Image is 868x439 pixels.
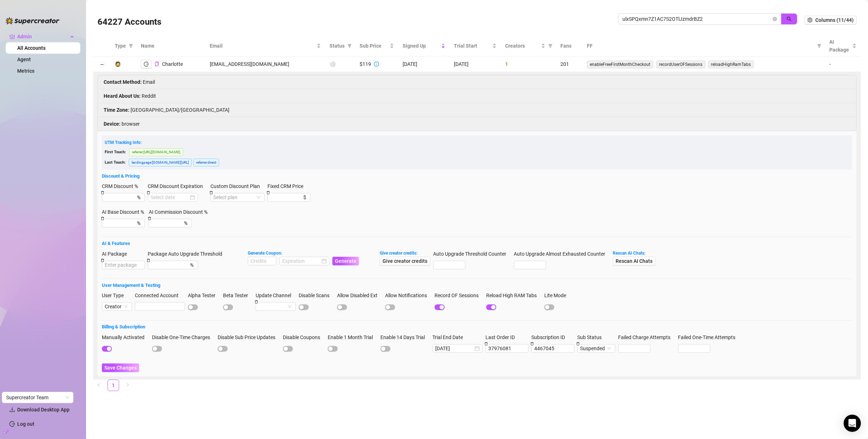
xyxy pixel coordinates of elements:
[98,117,856,131] li: browser
[825,35,861,57] th: AI Package
[450,35,501,57] th: Trial Start
[618,344,650,352] input: Failed Charge Attempts
[267,182,308,190] label: Fixed CRM Price
[403,42,440,50] span: Signed Up
[6,17,60,24] img: logo-BBDzfeDw.svg
[135,291,183,299] label: Connected Account
[532,344,574,352] input: Subscription ID
[556,35,583,57] th: Fans
[432,333,468,341] label: Trial End Date
[486,304,496,310] button: Reload High RAM Tabs
[360,42,388,50] span: Sub Price
[102,333,149,341] label: Manually Activated
[162,61,183,67] span: Charlotte
[505,42,540,50] span: Creators
[135,302,185,311] input: Connected Account
[6,392,69,403] span: Supercreator Team
[218,346,228,352] button: Disable Sub Price Updates
[125,383,130,387] span: right
[501,35,556,57] th: Creators
[137,35,205,57] th: Name
[544,291,571,299] label: Lite Mode
[17,31,68,42] span: Admin
[9,407,15,413] span: download
[105,150,126,154] span: First Touch:
[825,57,861,72] td: -
[773,17,777,21] button: close-circle
[93,380,105,391] li: Previous Page
[104,93,141,99] strong: Heard About Us :
[129,159,192,167] span: landingpage : [DOMAIN_NAME][URL]
[102,346,112,352] button: Manually Activated
[147,259,150,262] span: delete
[144,62,149,67] span: logout
[205,35,325,57] th: Email
[98,16,161,28] h3: 64227 Accounts
[102,182,143,190] label: CRM Discount %
[613,257,655,265] button: Rescan AI Chats
[454,42,491,50] span: Trial Start
[104,365,137,371] span: Save Changes
[433,250,511,258] label: Auto Upgrade Threshold Counter
[17,68,34,74] a: Metrics
[98,103,856,117] li: [GEOGRAPHIC_DATA]/[GEOGRAPHIC_DATA]
[817,44,821,48] span: filter
[283,346,293,352] button: Disable Coupons
[223,304,233,310] button: Beta Tester
[505,61,508,67] span: 1
[102,291,128,299] label: User Type
[548,44,552,48] span: filter
[101,217,104,220] span: delete
[329,61,336,67] span: ⚪
[514,261,546,269] input: Auto Upgrade Almost Exhausted Counter
[486,291,541,299] label: Reload High RAM Tabs
[337,291,382,299] label: Allow Disabled Ext
[205,57,325,72] td: [EMAIL_ADDRESS][DOMAIN_NAME]
[380,333,430,341] label: Enable 14 Days Trial
[248,251,282,256] strong: Generate Coupon:
[787,16,792,21] span: search
[656,61,705,68] span: recordUserOFSessions
[148,182,208,190] label: CRM Discount Expiration
[102,240,852,247] h5: AI & Features
[299,304,309,310] button: Disable Scans
[193,159,219,167] span: referrer : direct
[105,193,136,201] input: CRM Discount %
[209,191,213,194] span: delete
[613,251,645,256] strong: Rescan AI Chats:
[151,193,189,201] input: CRM Discount Expiration
[531,333,570,341] label: Subscription ID
[99,62,105,68] button: Collapse row
[385,304,395,310] button: Allow Notifications
[122,380,133,391] button: right
[450,57,501,72] td: [DATE]
[329,42,345,50] span: Status
[829,38,851,54] span: AI Package
[435,291,483,299] label: Record OF Sessions
[97,383,101,387] span: left
[486,344,528,352] input: Last Order ID
[102,173,852,180] h5: Discount & Pricing
[337,304,347,310] button: Allow Disabled Ext
[560,61,569,67] span: 201
[147,191,150,194] span: delete
[332,257,359,265] button: Generate
[17,407,70,413] span: Download Desktop App
[815,17,854,23] span: Columns (11/44)
[383,258,427,264] span: Give creator credits
[328,333,378,341] label: Enable 1 Month Trial
[223,291,253,299] label: Beta Tester
[98,89,856,103] li: Reddit
[104,121,120,127] strong: Device :
[104,107,129,113] strong: Time Zone :
[580,344,612,352] span: Suspended
[299,291,334,299] label: Disable Scans
[335,258,356,264] span: Generate
[355,35,398,57] th: Sub Price
[380,257,430,265] button: Give creator credits
[101,191,104,194] span: delete
[587,61,653,68] span: enableFreeFirstMonthCheckout
[576,342,580,346] span: delete
[622,15,771,23] input: Search by UID / Name / Email / Creator Username
[678,344,710,352] input: Failed One-Time Attempts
